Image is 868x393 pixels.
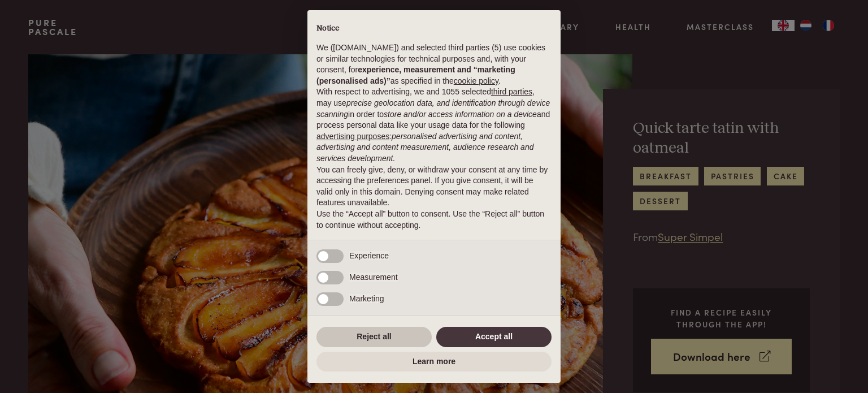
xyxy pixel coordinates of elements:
strong: experience, measurement and “marketing (personalised ads)” [316,65,515,85]
button: Learn more [316,352,552,372]
button: third parties [491,87,532,98]
em: precise geolocation data, and identification through device scanning [316,98,550,119]
span: Experience [349,251,389,260]
span: Measurement [349,273,398,282]
p: Use the “Accept all” button to consent. Use the “Reject all” button to continue without accepting. [316,209,552,231]
span: Marketing [349,294,384,303]
button: Reject all [316,327,432,347]
p: We ([DOMAIN_NAME]) and selected third parties (5) use cookies or similar technologies for technic... [316,42,552,87]
h2: Notice [316,24,552,34]
em: store and/or access information on a device [384,110,537,119]
button: Accept all [436,327,552,347]
p: With respect to advertising, we and 1055 selected , may use in order to and process personal data... [316,87,552,164]
button: advertising purposes [316,131,389,142]
em: personalised advertising and content, advertising and content measurement, audience research and ... [316,132,533,163]
a: cookie policy [454,76,498,85]
p: You can freely give, deny, or withdraw your consent at any time by accessing the preferences pane... [316,165,552,209]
